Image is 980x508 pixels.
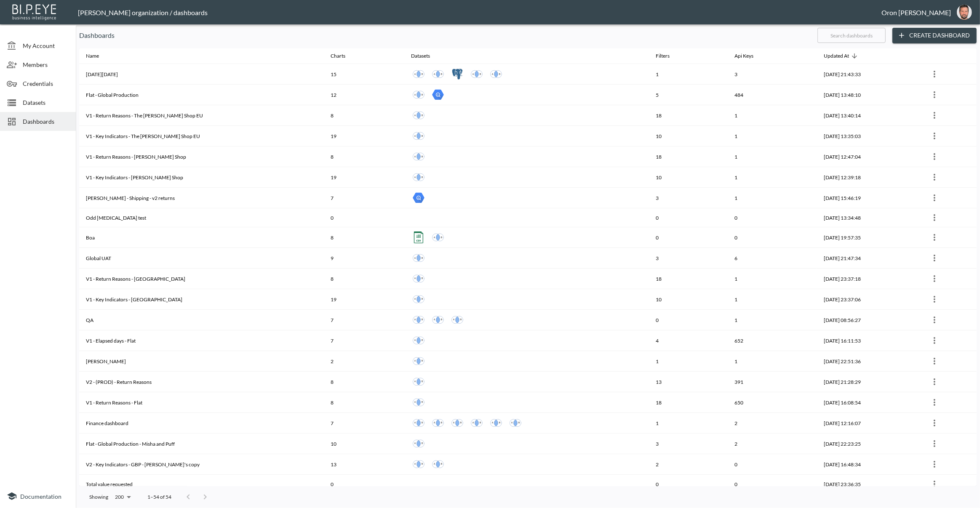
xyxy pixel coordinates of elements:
th: 3 [649,248,728,269]
a: Flat Global [411,87,426,102]
a: Frankie - Returns Flat - v1 [411,170,426,185]
div: Filters [656,51,670,61]
a: Tala UK - Returns Flat - v1 [411,312,426,327]
th: 10 [649,126,728,146]
th: 1 [649,351,728,372]
input: Search dashboards [817,25,886,46]
th: {"type":"div","key":null,"ref":null,"props":{"style":{"display":"flex","gap":10},"children":[{"ty... [404,227,649,248]
th: 2025-09-06, 21:43:33 [817,64,921,85]
th: 1 [728,105,817,126]
img: inner join icon [451,314,463,326]
span: Name [86,51,110,61]
th: {"type":{"isMobxInjector":true,"displayName":"inject-with-userStore-stripeStore-dashboardsStore(O... [921,208,977,227]
button: more [928,437,941,450]
a: Barkia - V2 - Returns - Shipping [411,190,426,205]
th: 18 [649,105,728,126]
th: {"type":{"isMobxInjector":true,"displayName":"inject-with-userStore-stripeStore-dashboardsStore(O... [921,310,977,330]
a: Finance-fulfilledAtMonth-Global [411,415,426,431]
th: 1 [728,126,817,146]
button: more [928,334,941,347]
th: Flat - Global Production [79,85,324,105]
button: more [928,150,941,163]
img: inner join icon [432,68,444,80]
th: 652 [728,330,817,351]
th: 2025-08-06, 16:48:34 [817,454,921,475]
th: {"type":{"isMobxInjector":true,"displayName":"inject-with-userStore-stripeStore-dashboardsStore(O... [921,372,977,392]
th: 484 [728,85,817,105]
th: 19 [324,167,404,188]
a: Frankie Shop - returned items - v1 [411,149,426,164]
th: {"type":"div","key":null,"ref":null,"props":{"style":{"display":"flex","gap":10}},"_owner":null} [404,208,649,227]
img: inner join icon [413,293,425,305]
button: more [928,272,941,285]
img: inner join icon [413,438,425,449]
th: 12 [324,85,404,105]
a: Flat Global - UAT [411,250,426,266]
th: 8 [324,269,404,289]
a: Global black friday [430,457,446,472]
th: 0 [728,208,817,227]
th: 2025-09-04, 12:39:18 [817,167,921,188]
button: more [928,170,941,184]
th: {"type":"div","key":null,"ref":null,"props":{"style":{"display":"flex","gap":10},"children":[{"ty... [404,105,649,126]
th: Finance dashboard [79,413,324,434]
th: {"type":{"isMobxInjector":true,"displayName":"inject-with-userStore-stripeStore-dashboardsStore(O... [921,227,977,248]
th: {"type":{"isMobxInjector":true,"displayName":"inject-with-userStore-stripeStore-dashboardsStore(O... [921,351,977,372]
th: 7 [324,310,404,330]
th: 1 [728,310,817,330]
img: inner join icon [432,231,444,243]
a: Protect Orders Flat v2 [430,66,446,82]
a: Flat Global [430,230,446,245]
th: 0 [649,227,728,248]
a: Documentation [7,491,69,501]
th: Black friday [79,64,324,85]
th: 2025-08-26, 23:37:06 [817,289,921,310]
img: inner join icon [413,458,425,470]
span: Datasets [411,51,441,61]
th: {"type":{"isMobxInjector":true,"displayName":"inject-with-userStore-stripeStore-dashboardsStore(O... [921,146,977,167]
th: 8 [324,105,404,126]
th: {"type":{"isMobxInjector":true,"displayName":"inject-with-userStore-stripeStore-dashboardsStore(O... [921,167,977,188]
th: {"type":"div","key":null,"ref":null,"props":{"style":{"display":"flex","gap":10},"children":[{"ty... [404,392,649,413]
th: 7 [324,413,404,434]
button: more [928,67,941,81]
img: inner join icon [432,314,444,326]
button: more [928,416,941,430]
img: inner join icon [413,252,425,264]
th: 2025-09-04, 12:47:04 [817,146,921,167]
th: 2025-08-20, 16:11:53 [817,330,921,351]
th: Flat - Global Production - Misha and Puff [79,434,324,454]
div: Api Keys [734,51,753,61]
th: {"type":{"isMobxInjector":true,"displayName":"inject-with-userStore-stripeStore-dashboardsStore(O... [921,188,977,208]
img: postgres icon [451,68,463,80]
th: 19 [324,126,404,146]
th: 2025-08-08, 22:23:25 [817,434,921,454]
span: Api Keys [734,51,764,61]
a: Returned Items Flat - (PROD) - v2 [411,374,426,389]
th: 650 [728,392,817,413]
th: 1 [649,64,728,85]
button: more [928,109,941,122]
th: 2 [324,351,404,372]
button: more [928,251,941,265]
th: 2025-08-28, 19:57:35 [817,227,921,248]
th: 1 [728,167,817,188]
th: 9 [324,248,404,269]
a: Finance - Global [508,415,523,431]
th: 2025-08-27, 21:47:34 [817,248,921,269]
th: 2025-08-24, 08:56:27 [817,310,921,330]
a: Finance - Returns v1 - Motel [450,415,465,431]
th: {"type":"div","key":null,"ref":null,"props":{"style":{"display":"flex","gap":10},"children":[{"ty... [404,351,649,372]
th: {"type":"div","key":null,"ref":null,"props":{"style":{"display":"flex","gap":10},"children":[{"ty... [404,310,649,330]
th: 8 [324,146,404,167]
th: {"type":"div","key":null,"ref":null,"props":{"style":{"display":"flex","gap":10},"children":[{"ty... [404,126,649,146]
img: inner join icon [413,68,425,80]
th: 2025-09-01, 13:34:48 [817,208,921,227]
img: inner join icon [432,458,444,470]
th: 1 [728,351,817,372]
th: {"type":"div","key":null,"ref":null,"props":{"style":{"display":"flex","gap":10}},"_owner":null} [404,475,649,494]
th: 13 [324,454,404,475]
button: more [928,375,941,388]
p: 1–54 of 54 [147,493,171,500]
img: inner join icon [510,417,521,429]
